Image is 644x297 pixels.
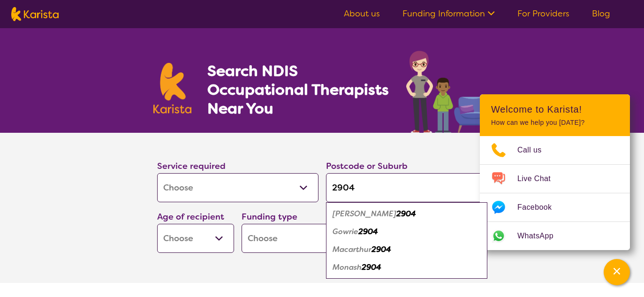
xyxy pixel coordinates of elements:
[592,8,610,19] a: Blog
[604,259,630,285] button: Channel Menu
[331,241,483,259] div: Macarthur 2904
[331,205,483,223] div: Fadden 2904
[517,200,563,214] span: Facebook
[517,143,553,157] span: Call us
[157,211,224,222] label: Age of recipient
[242,211,297,222] label: Funding type
[402,8,495,19] a: Funding Information
[358,227,378,236] em: 2904
[396,209,416,219] em: 2904
[480,136,630,250] ul: Choose channel
[362,262,381,272] em: 2904
[371,244,391,254] em: 2904
[333,209,396,219] em: [PERSON_NAME]
[333,262,362,272] em: Monash
[333,244,371,254] em: Macarthur
[153,63,192,114] img: Karista logo
[406,51,491,133] img: occupational-therapy
[326,160,408,172] label: Postcode or Suburb
[331,223,483,241] div: Gowrie 2904
[326,173,487,202] input: Type
[157,160,226,172] label: Service required
[517,229,565,243] span: WhatsApp
[517,172,562,186] span: Live Chat
[491,104,619,115] h2: Welcome to Karista!
[331,259,483,276] div: Monash 2904
[344,8,380,19] a: About us
[207,61,390,118] h1: Search NDIS Occupational Therapists Near You
[491,119,619,127] p: How can we help you [DATE]?
[480,222,630,250] a: Web link opens in a new tab.
[480,94,630,250] div: Channel Menu
[517,8,569,19] a: For Providers
[11,7,59,21] img: Karista logo
[333,227,358,236] em: Gowrie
